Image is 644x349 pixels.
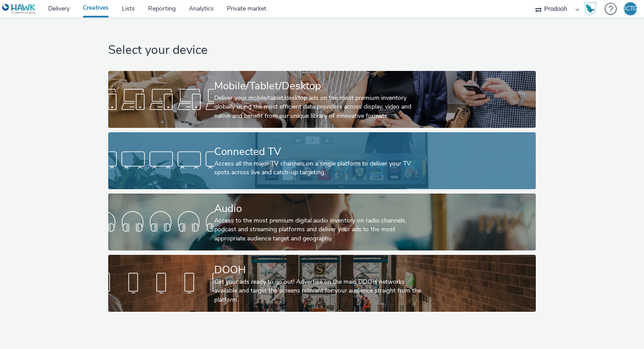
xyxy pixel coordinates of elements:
a: AudioAccess to the most premium digital audio inventory on radio channels, podcast and streaming ... [108,194,535,250]
div: Get your ads ready to go out! Advertise on the main DOOH networks available and target the screen... [214,278,426,304]
a: Mobile/Tablet/DesktopDeliver your mobile/tablet/desktop ads on the most premium inventory globall... [108,71,535,128]
div: Deliver your mobile/tablet/desktop ads on the most premium inventory globally using the most effi... [214,94,426,120]
div: DOOH [214,262,426,278]
h1: Select your device [108,42,535,59]
div: Audio [214,201,426,216]
div: JCTG [624,2,637,15]
a: Connected TVAccess all the major TV channels on a single platform to deliver your TV spots across... [108,132,535,189]
img: undefined Logo [2,4,36,14]
div: Connected TV [214,144,426,159]
a: DOOHGet your ads ready to go out! Advertise on the main DOOH networks available and target the sc... [108,255,535,312]
img: Hawk Academy [584,2,597,16]
div: Access all the major TV channels on a single platform to deliver your TV spots across live and ca... [214,159,426,177]
a: Hawk Academy [584,2,600,16]
div: Mobile/Tablet/Desktop [214,78,426,94]
div: Access to the most premium digital audio inventory on radio channels, podcast and streaming platf... [214,216,426,243]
